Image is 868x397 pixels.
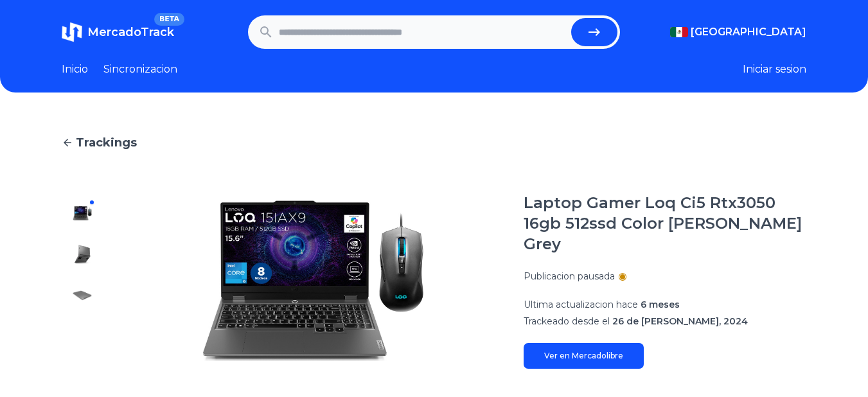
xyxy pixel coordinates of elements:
[62,22,174,42] a: MercadoTrackBETA
[524,193,806,254] h1: Laptop Gamer Loq Ci5 Rtx3050 16gb 512ssd Color [PERSON_NAME] Grey
[524,270,615,283] p: Publicacion pausada
[87,25,174,39] span: MercadoTrack
[154,13,184,26] span: BETA
[743,62,806,77] button: Iniciar sesion
[128,193,498,369] img: Laptop Gamer Loq Ci5 Rtx3050 16gb 512ssd Color Luna Grey
[612,315,748,327] span: 26 de [PERSON_NAME], 2024
[62,134,806,152] a: Trackings
[62,62,88,77] a: Inicio
[691,24,806,40] span: [GEOGRAPHIC_DATA]
[641,299,680,310] span: 6 meses
[72,285,93,306] img: Laptop Gamer Loq Ci5 Rtx3050 16gb 512ssd Color Luna Grey
[524,299,638,310] span: Ultima actualizacion hace
[524,315,610,327] span: Trackeado desde el
[76,134,137,152] span: Trackings
[72,244,93,265] img: Laptop Gamer Loq Ci5 Rtx3050 16gb 512ssd Color Luna Grey
[670,27,688,37] img: Mexico
[62,22,82,42] img: MercadoTrack
[524,343,644,369] a: Ver en Mercadolibre
[103,62,177,77] a: Sincronizacion
[670,24,806,40] button: [GEOGRAPHIC_DATA]
[72,203,93,224] img: Laptop Gamer Loq Ci5 Rtx3050 16gb 512ssd Color Luna Grey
